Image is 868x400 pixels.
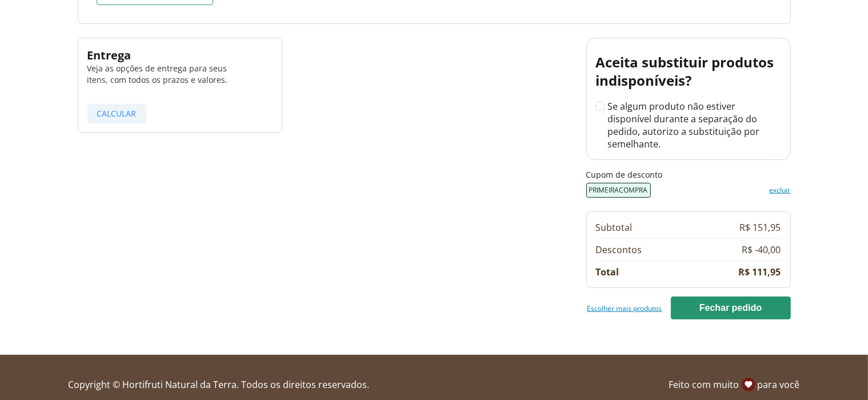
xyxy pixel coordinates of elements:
[596,221,633,234] td: Subtotal
[742,243,781,256] td: R$ -40,00
[739,266,781,278] td: R$ 111,95
[596,100,781,150] label: Se algum produto não estiver disponível durante a separação do pedido, autorizo a substituição po...
[587,303,662,313] a: Escolher mais produtos
[87,104,146,123] button: Calcular
[69,378,370,391] span: Copyright © Hortifruti Natural da Terra. Todos os direitos reservados.
[596,53,781,90] h2: Aceita substituir produtos indisponíveis?
[740,221,781,234] td: R$ 151,95
[596,102,603,110] input: Se algum produto não estiver disponível durante a separação do pedido, autorizo a substituição po...
[586,183,651,198] span: PRIMEIRACOMPRA
[770,186,791,195] a: excluir
[586,169,791,181] label: Cupom de desconto
[596,243,642,256] td: Descontos
[87,63,234,86] p: Veja as opções de entrega para seus itens, com todos os prazos e valores.
[669,378,800,391] span: Feito com muito para você
[596,266,619,278] td: Total
[87,47,273,63] h2: Entrega
[671,297,791,319] button: Fechar pedido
